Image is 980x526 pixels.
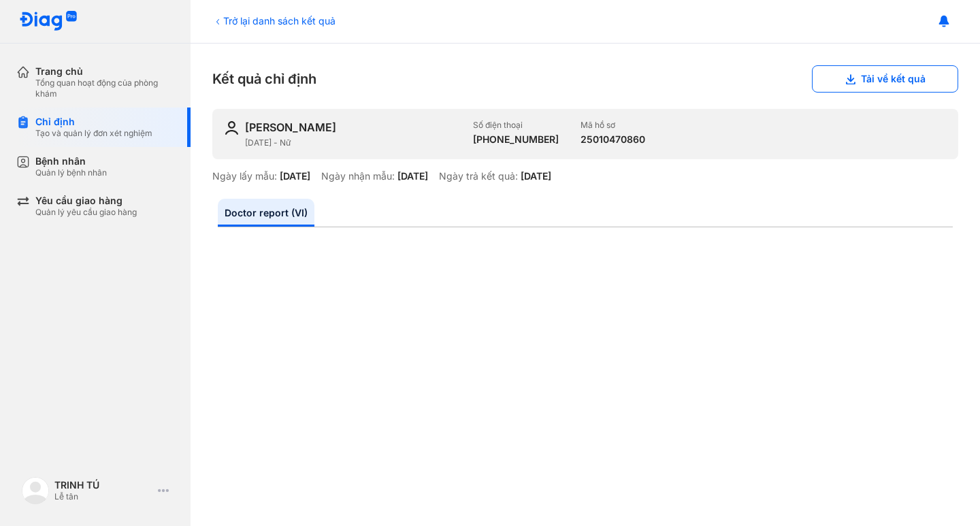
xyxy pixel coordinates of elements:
div: Lễ tân [54,491,152,502]
div: TRINH TÚ [54,479,152,491]
div: Tổng quan hoạt động của phòng khám [35,78,174,99]
img: logo [19,11,78,32]
div: Bệnh nhân [35,155,107,167]
div: [DATE] - Nữ [245,137,462,148]
div: Trở lại danh sách kết quả [212,14,336,28]
div: [DATE] [521,170,551,182]
div: Kết quả chỉ định [212,65,958,93]
div: Yêu cầu giao hàng [35,195,137,207]
div: Ngày nhận mẫu: [321,170,395,182]
div: Quản lý yêu cầu giao hàng [35,207,137,218]
img: user-icon [223,120,240,136]
div: Ngày trả kết quả: [439,170,518,182]
div: [PHONE_NUMBER] [473,133,559,146]
button: Tải về kết quả [812,65,958,93]
div: Mã hồ sơ [581,120,645,131]
div: Quản lý bệnh nhân [35,167,107,178]
div: [PERSON_NAME] [245,120,336,135]
div: Số điện thoại [473,120,559,131]
div: [DATE] [397,170,428,182]
div: Ngày lấy mẫu: [212,170,277,182]
div: Trang chủ [35,65,174,78]
a: Doctor report (VI) [218,199,314,227]
div: Chỉ định [35,116,152,128]
div: 25010470860 [581,133,645,146]
img: logo [22,477,49,504]
div: [DATE] [280,170,310,182]
div: Tạo và quản lý đơn xét nghiệm [35,128,152,139]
